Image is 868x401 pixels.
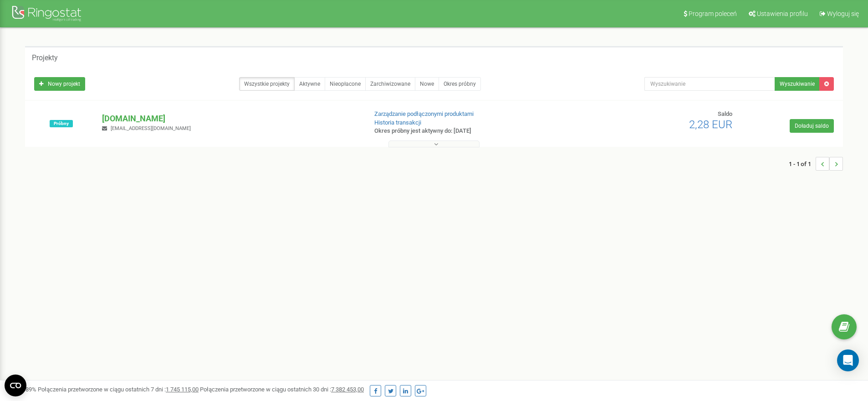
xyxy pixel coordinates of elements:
[689,118,732,131] span: 2,28 EUR
[790,119,834,133] a: Doładuj saldo
[50,120,73,127] span: Próbny
[102,113,359,125] p: [DOMAIN_NAME]
[439,77,481,91] a: Okres próbny
[200,386,364,393] span: Połączenia przetworzone w ciągu ostatnich 30 dni :
[689,10,737,17] span: Program poleceń
[644,77,776,91] input: Wyszukiwanie
[38,386,199,393] span: Połączenia przetworzone w ciągu ostatnich 7 dni :
[718,110,732,117] span: Saldo
[294,77,325,91] a: Aktywne
[789,148,843,180] nav: ...
[837,349,859,371] div: Open Intercom Messenger
[239,77,295,91] a: Wszystkie projekty
[374,110,474,117] a: Zarządzanie podłączonymi produktami
[331,386,364,393] u: 7 382 453,00
[166,386,199,393] u: 1 745 115,00
[5,375,26,396] button: Open CMP widget
[374,119,421,126] a: Historia transakcji
[775,77,820,91] button: Wyszukiwanie
[757,10,808,17] span: Ustawienia profilu
[325,77,366,91] a: Nieopłacone
[789,157,816,171] span: 1 - 1 of 1
[415,77,439,91] a: Nowe
[34,77,85,91] a: Nowy projekt
[827,10,859,17] span: Wyloguj się
[32,54,58,62] h5: Projekty
[111,125,191,131] span: [EMAIL_ADDRESS][DOMAIN_NAME]
[365,77,415,91] a: Zarchiwizowane
[374,127,564,135] p: Okres próbny jest aktywny do: [DATE]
